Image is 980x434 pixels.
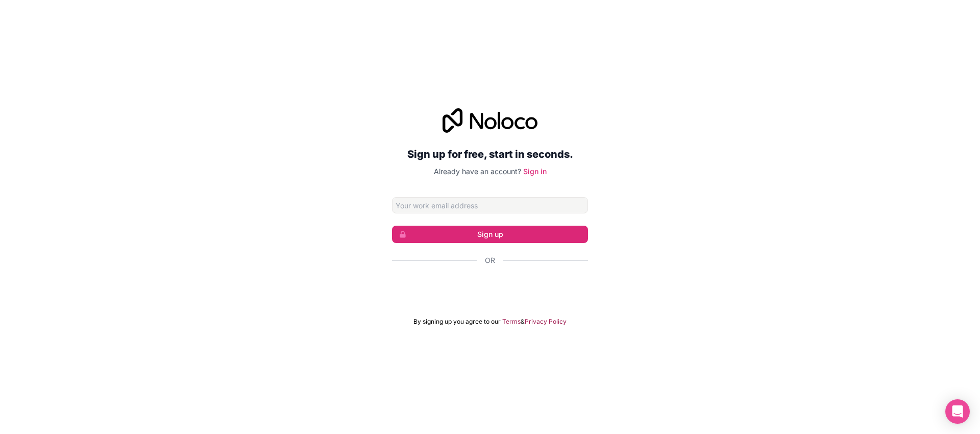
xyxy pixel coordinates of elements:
span: & [521,318,525,326]
div: Open Intercom Messenger [945,399,970,424]
button: Sign up [392,226,588,243]
a: Sign in [523,167,547,176]
span: Or [485,255,495,266]
a: Terms [502,318,521,326]
a: Privacy Policy [525,318,567,326]
h2: Sign up for free, start in seconds. [392,145,588,163]
span: Already have an account? [434,167,521,176]
input: Email address [392,197,588,213]
span: By signing up you agree to our [413,318,501,326]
